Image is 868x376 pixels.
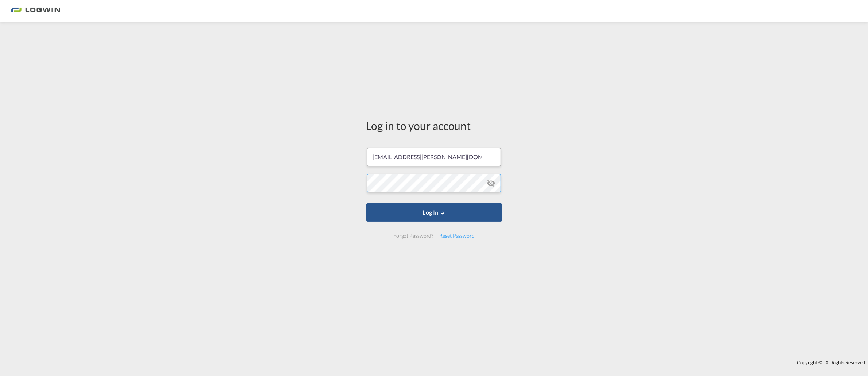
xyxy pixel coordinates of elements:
[366,203,502,222] button: LOGIN
[390,229,436,242] div: Forgot Password?
[436,229,478,242] div: Reset Password
[366,118,502,133] div: Log in to your account
[487,179,496,188] md-icon: icon-eye-off
[11,3,60,19] img: 2761ae10d95411efa20a1f5e0282d2d7.png
[367,148,501,166] input: Enter email/phone number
